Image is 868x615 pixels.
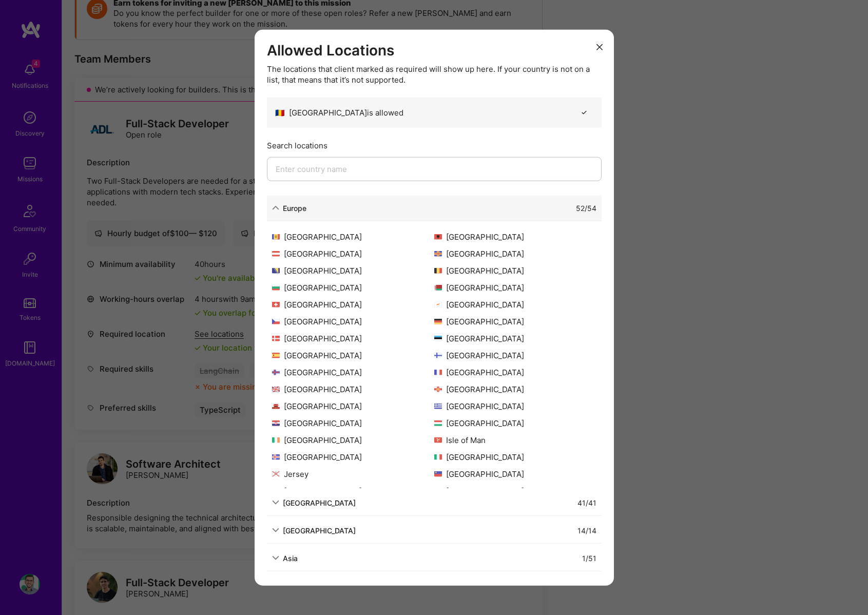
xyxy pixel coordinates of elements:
div: [GEOGRAPHIC_DATA] [272,451,434,462]
div: [GEOGRAPHIC_DATA] [272,350,434,360]
h3: Allowed Locations [267,42,602,60]
img: Hungary [434,420,442,426]
img: Albania [434,234,442,239]
i: icon Close [596,44,603,50]
div: [GEOGRAPHIC_DATA] [272,248,434,259]
div: [GEOGRAPHIC_DATA] [434,367,596,377]
div: [GEOGRAPHIC_DATA] [434,417,596,428]
img: Spain [272,352,280,358]
img: Faroe Islands [272,369,280,375]
div: [GEOGRAPHIC_DATA] [272,485,434,496]
div: [GEOGRAPHIC_DATA] [434,299,596,310]
div: [GEOGRAPHIC_DATA] [434,468,596,479]
div: Europe [283,202,306,213]
img: Liechtenstein [434,471,442,476]
img: Isle of Man [434,437,442,443]
div: [GEOGRAPHIC_DATA] [272,265,434,276]
img: Switzerland [272,301,280,307]
i: icon ArrowDown [272,499,279,506]
span: 🇷🇴 [275,107,285,118]
div: [GEOGRAPHIC_DATA] [434,231,596,242]
img: Cyprus [434,301,442,307]
img: Czech Republic [272,318,280,324]
div: [GEOGRAPHIC_DATA] [434,316,596,326]
div: Isle of Man [434,434,596,445]
div: [GEOGRAPHIC_DATA] [272,367,434,377]
div: [GEOGRAPHIC_DATA] [272,299,434,310]
img: Bosnia and Herzegovina [272,267,280,273]
img: Gibraltar [272,403,280,409]
img: Guernsey [434,386,442,392]
img: Andorra [272,234,280,239]
div: [GEOGRAPHIC_DATA] is allowed [275,107,403,118]
img: Finland [434,352,442,358]
img: Bulgaria [272,284,280,290]
img: Ireland [272,437,280,443]
i: icon CheckBlack [581,108,588,116]
div: [GEOGRAPHIC_DATA] [434,350,596,360]
img: United Kingdom [272,386,280,392]
img: Jersey [272,471,280,476]
input: Enter country name [267,157,602,181]
div: [GEOGRAPHIC_DATA] [434,333,596,343]
img: Greece [434,403,442,409]
div: [GEOGRAPHIC_DATA] [272,383,434,394]
img: France [434,369,442,375]
div: The locations that client marked as required will show up here. If your country is not on a list,... [267,63,602,85]
div: [GEOGRAPHIC_DATA] [434,265,596,276]
div: 41 / 41 [577,497,596,508]
div: [GEOGRAPHIC_DATA] [434,485,596,496]
div: [GEOGRAPHIC_DATA] [272,434,434,445]
img: Belarus [434,284,442,290]
img: Åland [434,251,442,256]
div: Asia [283,552,298,563]
img: Croatia [272,420,280,426]
div: [GEOGRAPHIC_DATA] [272,316,434,326]
i: icon ArrowDown [272,554,279,562]
img: Estonia [434,335,442,341]
img: Iceland [272,454,280,459]
div: 1 / 51 [582,552,596,563]
img: Denmark [272,335,280,341]
img: Italy [434,454,442,459]
div: modal [255,30,614,586]
div: [GEOGRAPHIC_DATA] [434,383,596,394]
div: [GEOGRAPHIC_DATA] [283,525,356,535]
div: [GEOGRAPHIC_DATA] [272,417,434,428]
div: [GEOGRAPHIC_DATA] [272,400,434,411]
div: [GEOGRAPHIC_DATA] [272,282,434,293]
div: [GEOGRAPHIC_DATA] [272,333,434,343]
div: Search locations [267,140,602,150]
i: icon ArrowDown [272,204,279,212]
div: [GEOGRAPHIC_DATA] [434,282,596,293]
div: 52 / 54 [576,202,596,213]
div: 14 / 14 [577,525,596,535]
img: Belgium [434,267,442,273]
img: Austria [272,251,280,256]
div: [GEOGRAPHIC_DATA] [272,231,434,242]
i: icon ArrowDown [272,527,279,534]
div: [GEOGRAPHIC_DATA] [434,248,596,259]
div: [GEOGRAPHIC_DATA] [434,451,596,462]
div: Jersey [272,468,434,479]
div: [GEOGRAPHIC_DATA] [283,497,356,508]
img: Germany [434,318,442,324]
div: [GEOGRAPHIC_DATA] [434,400,596,411]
